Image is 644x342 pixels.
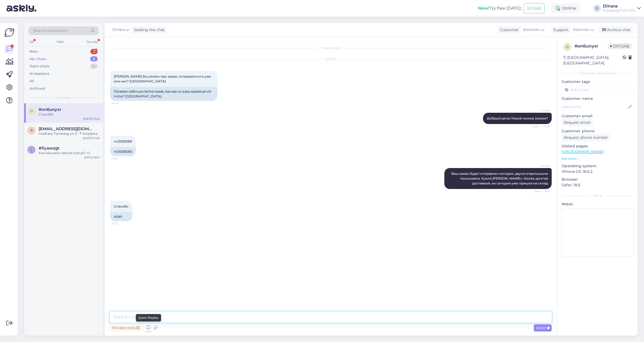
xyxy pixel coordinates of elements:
[562,169,633,174] p: iPhone OS 18.6.2
[563,55,623,66] div: [GEOGRAPHIC_DATA], [GEOGRAPHIC_DATA]
[30,78,34,84] div: All
[39,146,59,151] span: #l1yawzgt
[524,3,545,13] button: Emails
[562,128,633,134] p: Customer phone
[551,27,569,33] div: Support
[562,177,633,182] p: Browser
[603,4,635,8] div: Dinara
[110,57,552,62] div: [DATE]
[478,6,489,11] b: New!
[31,148,32,152] span: l
[562,104,627,110] input: Add name
[562,193,633,198] div: Extra
[562,79,633,85] p: Customer tags
[562,119,593,126] div: Request email
[33,28,67,34] span: Search customers
[603,8,635,13] div: Karupoeg Puhh OÜ
[132,27,165,33] div: leading the chat
[110,46,552,50] div: Chat started
[608,43,632,49] span: Offline
[487,116,548,120] span: Добрый день! Какой номер заказа?
[562,163,633,169] p: Operating system
[83,117,100,121] div: [DATE] 15:22
[30,49,38,54] div: New
[530,108,550,112] span: Dinara
[30,64,49,69] div: Team chats
[562,182,633,188] p: Safari 18.6
[30,109,33,113] span: o
[562,96,633,101] p: Customer name
[90,56,98,62] div: 3
[110,324,142,332] div: Private note
[562,134,610,141] div: Request phone number
[39,151,100,155] div: Kas ikka pole vastust tulnud? :O
[530,189,550,193] span: Seen ✓ 15:21
[39,126,94,131] span: riinalaurimaa@gmail.com
[30,86,45,91] div: Archived
[39,131,100,136] div: madratsi Tarneaeg on 3 - 7 tööpäeva
[530,124,550,128] span: Seen ✓ 14:49
[566,45,569,49] span: o
[562,71,633,76] div: Customer information
[498,27,519,33] div: Customer
[30,71,49,77] div: AI Assistant
[56,95,71,100] span: My chats
[593,5,601,12] div: D
[530,164,550,168] span: Dinara
[90,49,98,54] div: 2
[112,27,125,33] span: Dinara
[110,212,132,221] div: Aitäh
[114,139,132,143] span: nr25128283
[30,56,46,62] div: My chats
[30,128,33,132] span: r
[523,27,540,33] span: Estonian
[112,221,132,225] span: 15:22
[451,172,549,185] span: Ваш заказ будет отправлен сегодня, двумя отдельными посылками. Кукла [PERSON_NAME] с более долгой...
[562,201,633,207] p: Notes
[478,5,521,12] div: Try free [DATE]:
[562,113,633,119] p: Customer email
[562,86,633,94] input: Add a tag
[86,38,99,45] div: Socials
[562,156,633,161] p: See more ...
[84,155,100,159] div: [DATE] 8:07
[110,87,217,101] div: Tahaksin tellimuse kohta teada, kas see on juba saadetud või mitte? [GEOGRAPHIC_DATA].
[562,149,604,154] a: [URL][DOMAIN_NAME]
[4,27,14,38] img: Askly Logo
[112,101,132,105] span: 14:46
[138,315,159,320] small: Quick Replies
[39,107,61,112] span: #on6unyxr
[114,74,212,83] span: [PERSON_NAME] бы узнать про заказ, отправили его уже или нет? [GEOGRAPHIC_DATA]
[90,64,98,69] div: 0
[110,147,136,156] div: nr25128283
[112,157,132,161] span: 15:10
[575,43,608,49] div: # on6unyxr
[114,204,129,208] span: Спасибо
[551,3,580,13] div: Online
[56,38,65,45] div: Web
[536,325,550,330] span: Send
[39,112,100,117] div: Спасибо
[83,136,100,140] div: [DATE] 15:00
[28,38,35,45] div: All
[562,143,633,149] p: Visited pages
[603,4,641,13] a: DinaraKarupoeg Puhh OÜ
[599,26,633,34] div: Archive chat
[573,27,590,33] span: Estonian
